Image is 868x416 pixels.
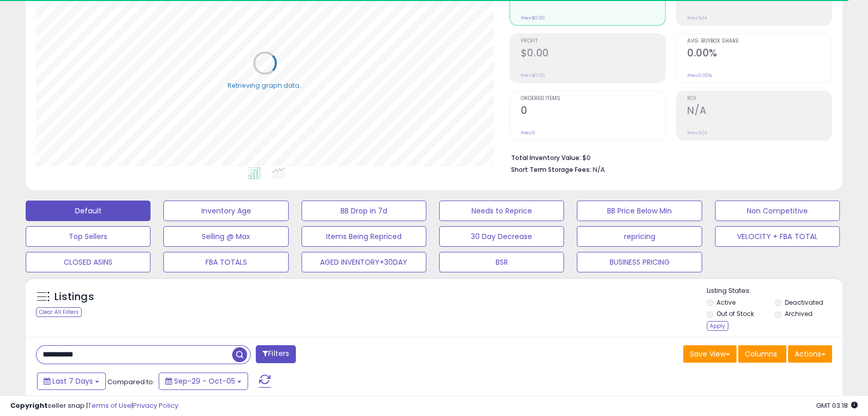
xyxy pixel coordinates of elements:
[159,372,248,390] button: Sep-29 - Oct-05
[577,252,702,272] button: BUSINESS PRICING
[439,252,564,272] button: BSR
[52,376,93,386] span: Last 7 Days
[10,401,178,411] div: seller snap | |
[687,105,832,118] h2: N/A
[163,226,288,247] button: Selling @ Max
[715,201,840,221] button: Non Competitive
[107,377,155,387] span: Compared to:
[816,401,858,410] span: 2025-10-13 03:18 GMT
[521,72,545,78] small: Prev: $0.00
[738,345,786,363] button: Columns
[521,105,665,118] h2: 0
[521,96,665,102] span: Ordered Items
[521,38,665,44] span: Profit
[26,226,150,247] button: Top Sellers
[687,130,707,136] small: Prev: N/A
[716,309,754,318] label: Out of Stock
[683,345,737,363] button: Save View
[511,165,591,174] b: Short Term Storage Fees:
[511,153,581,162] b: Total Inventory Value:
[511,151,824,163] li: $0
[256,345,296,363] button: Filters
[577,226,702,247] button: repricing
[301,252,426,272] button: AGED INVENTORY+30DAY
[301,201,426,221] button: BB Drop in 7d
[745,349,777,359] span: Columns
[687,96,832,102] span: ROI
[439,226,564,247] button: 30 Day Decrease
[715,226,840,247] button: VELOCITY + FBA TOTAL
[163,201,288,221] button: Inventory Age
[687,47,832,61] h2: 0.00%
[54,290,94,304] h5: Listings
[716,298,735,307] label: Active
[88,401,131,410] a: Terms of Use
[301,226,426,247] button: Items Being Repriced
[785,309,813,318] label: Archived
[687,38,832,44] span: Avg. Buybox Share
[687,15,707,21] small: Prev: N/A
[577,201,702,221] button: BB Price Below Min
[37,372,106,390] button: Last 7 Days
[521,130,535,136] small: Prev: 0
[439,201,564,221] button: Needs to Reprice
[687,72,712,78] small: Prev: 0.00%
[521,47,665,61] h2: $0.00
[785,298,823,307] label: Deactivated
[36,307,82,317] div: Clear All Filters
[707,286,842,296] p: Listing States:
[521,15,545,21] small: Prev: $0.00
[26,201,150,221] button: Default
[133,401,178,410] a: Privacy Policy
[174,376,235,386] span: Sep-29 - Oct-05
[26,252,150,272] button: CLOSED ASINS
[593,165,605,174] span: N/A
[10,401,48,410] strong: Copyright
[788,345,832,363] button: Actions
[228,81,303,90] div: Retrieving graph data..
[707,321,728,331] div: Apply
[163,252,288,272] button: FBA TOTALS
